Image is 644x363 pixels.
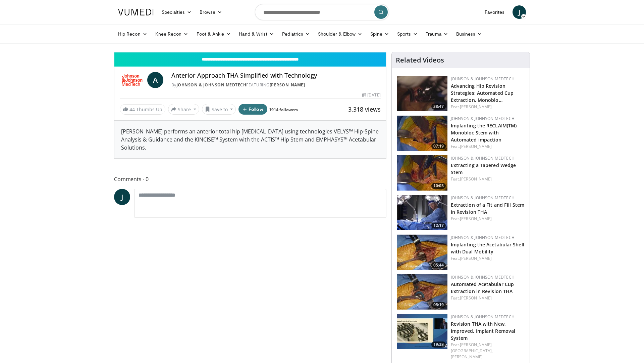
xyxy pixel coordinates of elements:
img: 0b84e8e2-d493-4aee-915d-8b4f424ca292.150x105_q85_crop-smart_upscale.jpg [397,155,447,191]
a: Automated Acetabular Cup Extraction in Revision THA [451,281,514,294]
input: Search topics, interventions [255,4,389,20]
a: Johnson & Johnson MedTech [451,235,515,240]
span: 38:47 [431,104,446,110]
a: [PERSON_NAME] [460,104,492,110]
img: 9c1ab193-c641-4637-bd4d-10334871fca9.150x105_q85_crop-smart_upscale.jpg [397,235,447,270]
div: [PERSON_NAME] performs an anterior total hip [MEDICAL_DATA] using technologies VELYS™ Hip-Spine A... [114,121,386,158]
a: Business [452,27,486,41]
img: 9517a7b7-3955-4e04-bf19-7ba39c1d30c4.150x105_q85_crop-smart_upscale.jpg [397,314,447,349]
a: Trauma [422,27,452,41]
a: Hip Recon [114,27,151,41]
span: 12:17 [431,223,446,229]
span: 05:44 [431,262,446,268]
div: By FEATURING [171,82,381,88]
button: Share [168,104,199,115]
div: Feat. [451,295,524,301]
a: Extraction of a Fit and Fill Stem in Revision THA [451,202,524,215]
span: 19:38 [431,341,446,348]
a: Johnson & Johnson MedTech [451,314,515,320]
a: [PERSON_NAME] [460,216,492,221]
a: [PERSON_NAME] [451,354,483,360]
a: Johnson & Johnson MedTech [451,76,515,82]
a: J [513,5,526,19]
span: 07:19 [431,143,446,149]
a: Specialties [158,5,196,19]
h4: Related Videos [396,56,444,64]
button: Save to [202,104,236,115]
a: Foot & Ankle [193,27,235,41]
a: Revision THA with New, Improved, Implant Removal System [451,321,516,341]
a: 44 Thumbs Up [120,104,165,115]
a: Advancing Hip Revision Strategies: Automated Cup Extraction, Monoblo… [451,83,514,103]
a: Johnson & Johnson MedTech [176,82,247,88]
div: Feat. [451,342,524,360]
div: [DATE] [362,92,380,98]
h4: Anterior Approach THA Simplified with Technology [171,72,381,79]
img: 82aed312-2a25-4631-ae62-904ce62d2708.150x105_q85_crop-smart_upscale.jpg [397,195,447,230]
a: Browse [196,5,226,19]
a: Johnson & Johnson MedTech [451,195,515,201]
img: Johnson & Johnson MedTech [120,72,145,88]
a: [PERSON_NAME][GEOGRAPHIC_DATA], [451,342,493,354]
span: 44 [129,106,135,113]
a: Knee Recon [151,27,193,41]
a: Extracting a Tapered Wedge Stem [451,162,516,175]
a: Implanting the RECLAIM(TM) Monobloc Stem with Automated impaction [451,122,517,143]
a: Favorites [481,5,508,19]
a: A [147,72,163,88]
img: 9f1a5b5d-2ba5-4c40-8e0c-30b4b8951080.150x105_q85_crop-smart_upscale.jpg [397,76,447,111]
a: [PERSON_NAME] [460,176,492,182]
img: d5b2f4bf-f70e-4130-8279-26f7233142ac.150x105_q85_crop-smart_upscale.jpg [397,274,447,310]
span: Comments 0 [114,175,386,184]
a: Spine [366,27,393,41]
a: 19:38 [397,314,447,349]
div: Feat. [451,255,524,261]
a: J [114,189,130,205]
a: Johnson & Johnson MedTech [451,116,515,121]
span: 10:03 [431,183,446,189]
a: 10:03 [397,155,447,191]
a: Johnson & Johnson MedTech [451,274,515,280]
a: [PERSON_NAME] [460,255,492,261]
a: Pediatrics [278,27,314,41]
img: ffc33e66-92ed-4f11-95c4-0a160745ec3c.150x105_q85_crop-smart_upscale.jpg [397,116,447,151]
a: Shoulder & Elbow [314,27,366,41]
a: 05:19 [397,274,447,310]
a: Johnson & Johnson MedTech [451,155,515,161]
a: [PERSON_NAME] [460,295,492,301]
a: 07:19 [397,116,447,151]
a: 12:17 [397,195,447,230]
div: Feat. [451,176,524,182]
a: Hand & Wrist [235,27,278,41]
img: VuMedi Logo [118,9,154,15]
a: [PERSON_NAME] [270,82,305,88]
a: 05:44 [397,235,447,270]
div: Feat. [451,104,524,110]
a: 38:47 [397,76,447,111]
span: 3,318 views [348,105,381,113]
a: Sports [393,27,422,41]
div: Feat. [451,216,524,222]
span: 05:19 [431,302,446,308]
button: Follow [238,104,267,115]
a: 1914 followers [269,107,298,113]
div: Feat. [451,144,524,150]
a: [PERSON_NAME] [460,144,492,149]
a: Implanting the Acetabular Shell with Dual Mobility [451,241,524,255]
